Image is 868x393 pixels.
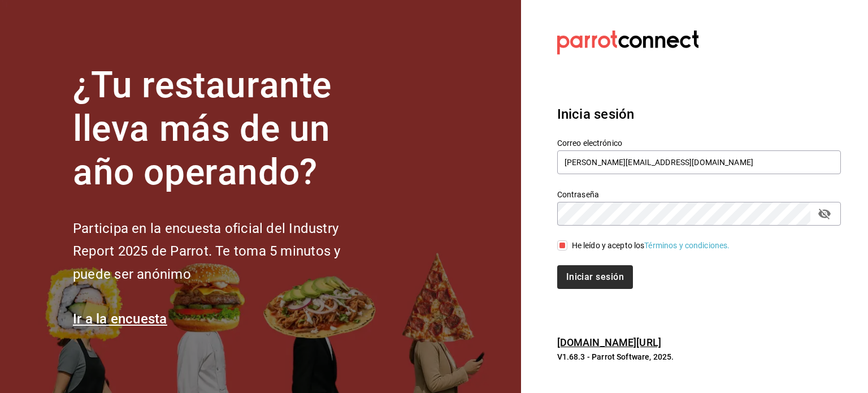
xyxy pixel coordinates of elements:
[557,351,841,362] p: V1.68.3 - Parrot Software, 2025.
[557,104,841,124] h3: Inicia sesión
[73,311,167,327] a: Ir a la encuesta
[815,204,834,223] button: passwordField
[557,139,841,147] label: Correo electrónico
[572,240,730,252] div: He leído y acepto los
[557,191,841,198] label: Contraseña
[73,217,378,286] h2: Participa en la encuesta oficial del Industry Report 2025 de Parrot. Te toma 5 minutos y puede se...
[557,265,633,289] button: Iniciar sesión
[557,150,841,174] input: Ingresa tu correo electrónico
[644,241,730,250] a: Términos y condiciones.
[73,64,378,194] h1: ¿Tu restaurante lleva más de un año operando?
[557,336,661,348] a: [DOMAIN_NAME][URL]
